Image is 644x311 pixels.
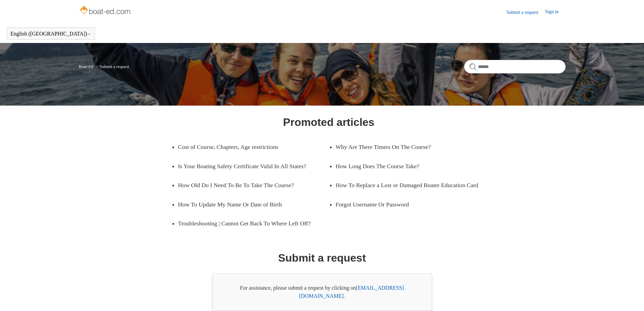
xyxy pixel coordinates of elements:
a: Boat-Ed [79,64,93,69]
a: Forgot Username Or Password [336,195,476,214]
div: For assistance, please submit a request by clicking on . [212,273,432,311]
a: How To Update My Name Or Date of Birth [178,195,319,214]
a: Sign in [545,8,565,16]
a: [EMAIL_ADDRESS][DOMAIN_NAME] [299,285,404,299]
a: Submit a request [506,9,545,16]
a: Cost of Course, Chapters, Age restrictions [178,137,319,156]
a: Is Your Boating Safety Certificate Valid In All States? [178,157,329,176]
a: How Long Does The Course Take? [336,157,476,176]
li: Boat-Ed [79,64,95,69]
img: Boat-Ed Help Center home page [79,4,133,18]
a: How To Replace a Lost or Damaged Boater Education Card [336,176,486,195]
a: Why Are There Timers On The Course? [336,137,476,156]
input: Search [464,60,566,73]
a: How Old Do I Need To Be To Take The Course? [178,176,319,195]
h1: Promoted articles [283,114,374,130]
li: Submit a request [94,64,129,69]
button: English ([GEOGRAPHIC_DATA]) [10,31,91,37]
h1: Submit a request [278,250,366,266]
a: Troubleshooting | Cannot Get Back To Where Left Off? [178,214,329,233]
div: Live chat [621,288,639,306]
